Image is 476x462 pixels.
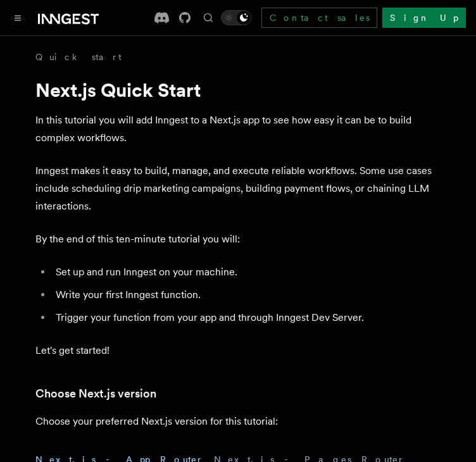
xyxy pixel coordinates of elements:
p: In this tutorial you will add Inngest to a Next.js app to see how easy it can be to build complex... [35,111,441,147]
p: By the end of this ten-minute tutorial you will: [35,230,441,248]
li: Set up and run Inngest on your machine. [52,263,441,281]
button: Toggle navigation [10,10,25,25]
p: Let's get started! [35,342,441,359]
a: Sign Up [382,8,466,28]
button: Find something... [201,10,216,25]
h1: Next.js Quick Start [35,78,441,101]
li: Write your first Inngest function. [52,286,441,304]
button: Toggle dark mode [221,10,251,25]
p: Choose your preferred Next.js version for this tutorial: [35,413,441,430]
p: Inngest makes it easy to build, manage, and execute reliable workflows. Some use cases include sc... [35,162,441,215]
a: Quick start [35,51,122,63]
a: Contact sales [261,8,377,28]
a: Choose Next.js version [35,385,156,403]
li: Trigger your function from your app and through Inngest Dev Server. [52,309,441,327]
